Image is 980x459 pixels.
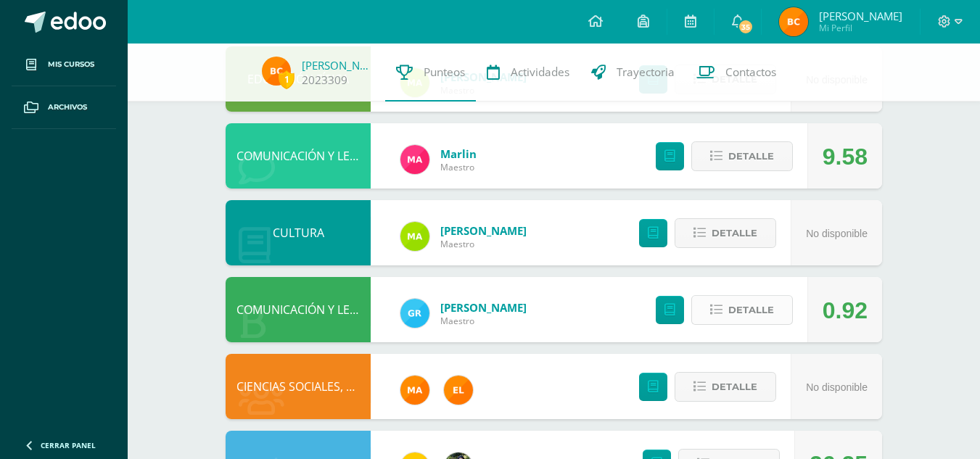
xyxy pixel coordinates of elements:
div: 9.58 [823,124,868,189]
img: 266030d5bbfb4fab9f05b9da2ad38396.png [400,376,429,405]
span: Mis cursos [48,59,94,70]
a: Trayectoria [580,44,685,102]
div: COMUNICACIÓN Y LENGUAJE, IDIOMA ESPAÑOL [226,277,371,342]
span: No disponible [806,228,868,239]
span: Maestro [440,238,527,250]
img: f7d1442c19affb68e0eb0c471446a006.png [262,57,291,86]
button: Detalle [675,372,776,402]
img: f7d1442c19affb68e0eb0c471446a006.png [779,7,808,36]
a: Archivos [12,86,116,129]
a: 2023309 [302,73,347,88]
span: 35 [738,19,754,35]
span: Detalle [712,373,757,400]
div: COMUNICACIÓN Y LENGUAJE, IDIOMA EXTRANJERO [226,123,371,189]
span: Maestro [440,161,477,173]
span: Detalle [728,297,774,323]
button: Detalle [691,141,793,171]
span: Punteos [424,65,465,80]
span: Detalle [712,220,757,247]
a: Marlin [440,146,477,161]
a: Mis cursos [12,44,116,86]
img: 47e0c6d4bfe68c431262c1f147c89d8f.png [400,299,429,328]
div: CIENCIAS SOCIALES, FORMACIÓN CIUDADANA E INTERCULTURALIDAD [226,354,371,419]
span: 1 [279,70,295,88]
span: No disponible [806,381,868,393]
span: Maestro [440,315,527,327]
img: ca51be06ee6568e83a4be8f0f0221dfb.png [400,145,429,174]
a: Actividades [476,44,580,102]
span: Actividades [511,65,569,80]
button: Detalle [675,218,776,248]
img: 75b6448d1a55a94fef22c1dfd553517b.png [400,222,429,251]
span: Cerrar panel [41,440,96,450]
a: [PERSON_NAME] [440,223,527,238]
a: Punteos [385,44,476,102]
span: [PERSON_NAME] [819,9,902,23]
img: 31c982a1c1d67d3c4d1e96adbf671f86.png [444,376,473,405]
a: [PERSON_NAME] [440,300,527,315]
div: CULTURA [226,200,371,265]
a: [PERSON_NAME] [302,58,374,73]
div: 0.92 [823,278,868,343]
span: Mi Perfil [819,22,902,34]
button: Detalle [691,295,793,325]
span: Trayectoria [617,65,675,80]
span: Contactos [725,65,776,80]
span: Archivos [48,102,87,113]
a: Contactos [685,44,787,102]
span: Detalle [728,143,774,170]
